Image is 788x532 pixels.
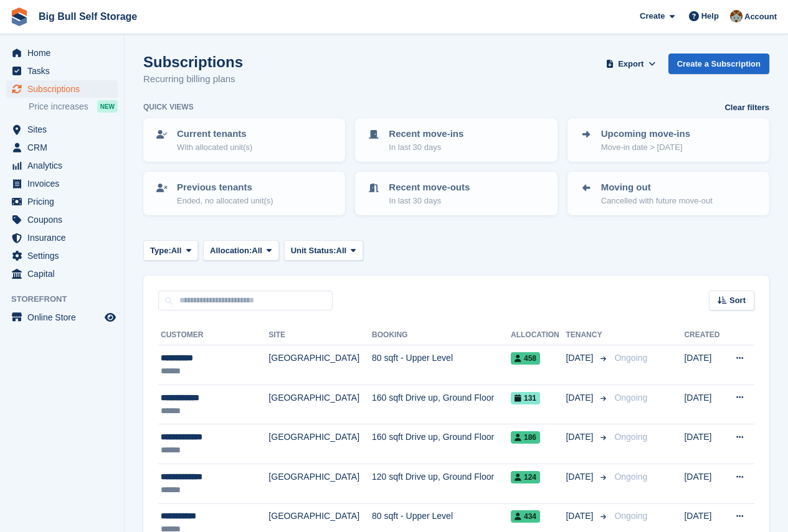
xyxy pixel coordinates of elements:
span: Sort [729,294,746,307]
div: NEW [97,100,118,113]
span: 124 [511,471,540,483]
p: In last 30 days [389,195,470,207]
a: menu [6,62,118,80]
button: Unit Status: All [284,240,363,261]
span: 458 [511,352,540,365]
p: Upcoming move-ins [601,127,690,141]
span: All [171,245,182,257]
span: 131 [511,392,540,404]
a: menu [6,121,118,138]
span: Type: [150,245,171,257]
img: Mike Llewellen Palmer [730,10,743,22]
th: Site [268,325,372,345]
button: Type: All [143,240,198,261]
a: menu [6,229,118,246]
button: Allocation: All [203,240,279,261]
span: Capital [27,265,102,282]
span: [DATE] [566,431,596,444]
td: [GEOGRAPHIC_DATA] [268,345,372,385]
span: Account [744,11,777,23]
span: 186 [511,431,540,444]
span: [DATE] [566,391,596,404]
a: menu [6,139,118,156]
p: Cancelled with future move-out [601,195,713,207]
h1: Subscriptions [143,54,243,70]
a: menu [6,193,118,210]
a: menu [6,247,118,264]
p: Recurring billing plans [143,72,243,86]
p: Move-in date > [DATE] [601,141,690,154]
span: Settings [27,247,102,264]
a: Price increases NEW [29,100,118,113]
td: 120 sqft Drive up, Ground Floor [372,464,511,503]
p: Current tenants [177,127,252,141]
td: 160 sqft Drive up, Ground Floor [372,385,511,424]
th: Created [684,325,724,345]
a: Create a Subscription [668,54,769,74]
img: stora-icon-8386f47178a22dfd0bd8f6a31ec36ba5ce8667c1dd55bd0f319d3a0aa187defe.svg [10,7,29,26]
span: Allocation: [210,245,252,257]
span: Online Store [27,309,102,326]
span: Ongoing [614,353,647,363]
span: All [252,245,262,257]
span: Ongoing [614,393,647,403]
span: [DATE] [566,352,596,365]
a: menu [6,44,118,62]
td: [DATE] [684,345,724,385]
span: Unit Status: [291,245,336,257]
span: Home [27,44,102,62]
span: Sites [27,121,102,138]
a: menu [6,80,118,98]
h6: Quick views [143,101,194,113]
th: Booking [372,325,511,345]
p: With allocated unit(s) [177,141,252,154]
td: [DATE] [684,385,724,424]
span: Subscriptions [27,80,102,98]
span: Export [618,58,643,70]
a: Clear filters [724,101,769,114]
p: Recent move-ins [389,127,463,141]
th: Allocation [511,325,566,345]
p: Previous tenants [177,180,273,195]
p: Ended, no allocated unit(s) [177,195,273,207]
td: 80 sqft - Upper Level [372,345,511,385]
button: Export [604,54,658,74]
td: [GEOGRAPHIC_DATA] [268,385,372,424]
a: menu [6,309,118,326]
span: CRM [27,139,102,156]
a: menu [6,265,118,282]
span: Coupons [27,211,102,228]
span: Ongoing [614,432,647,442]
td: [DATE] [684,464,724,503]
a: Current tenants With allocated unit(s) [145,119,344,161]
span: 434 [511,510,540,523]
span: Invoices [27,175,102,192]
td: 160 sqft Drive up, Ground Floor [372,424,511,464]
span: All [336,245,347,257]
td: [GEOGRAPHIC_DATA] [268,464,372,503]
span: Price increases [29,101,88,113]
span: [DATE] [566,470,596,483]
p: Recent move-outs [389,180,470,195]
a: menu [6,211,118,228]
p: Moving out [601,180,713,195]
p: In last 30 days [389,141,463,154]
span: Help [701,10,719,22]
span: Analytics [27,157,102,174]
span: Insurance [27,229,102,246]
a: Recent move-outs In last 30 days [356,173,556,214]
th: Tenancy [566,325,609,345]
a: Previous tenants Ended, no allocated unit(s) [145,173,344,214]
span: Storefront [11,293,124,306]
span: Pricing [27,193,102,210]
th: Customer [158,325,268,345]
td: [GEOGRAPHIC_DATA] [268,424,372,464]
a: Big Bull Self Storage [34,6,142,27]
span: [DATE] [566,510,596,523]
span: Create [640,10,665,22]
a: menu [6,175,118,192]
a: Recent move-ins In last 30 days [356,119,556,161]
span: Ongoing [614,472,647,482]
a: Preview store [103,310,118,325]
a: Upcoming move-ins Move-in date > [DATE] [569,119,768,161]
